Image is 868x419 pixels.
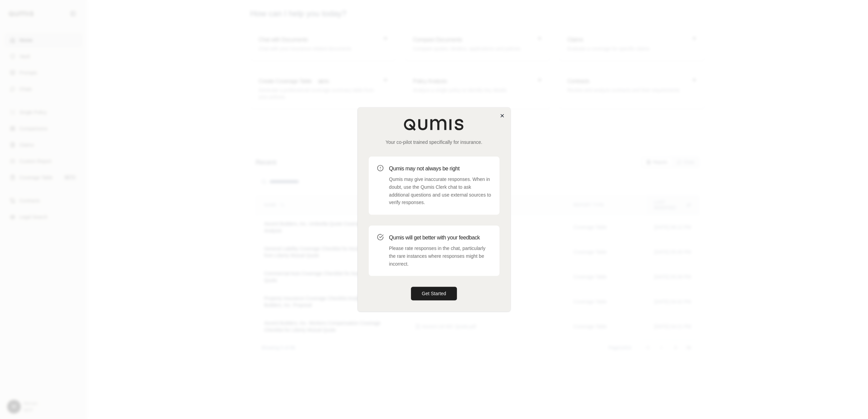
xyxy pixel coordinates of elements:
p: Your co-pilot trained specifically for insurance. [369,139,500,146]
p: Qumis may give inaccurate responses. When in doubt, use the Qumis Clerk chat to ask additional qu... [389,175,491,206]
p: Please rate responses in the chat, particularly the rare instances where responses might be incor... [389,245,491,268]
h3: Qumis may not always be right [389,165,491,173]
h3: Qumis will get better with your feedback [389,234,491,242]
button: Get Started [411,287,457,301]
img: Qumis Logo [404,118,465,131]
